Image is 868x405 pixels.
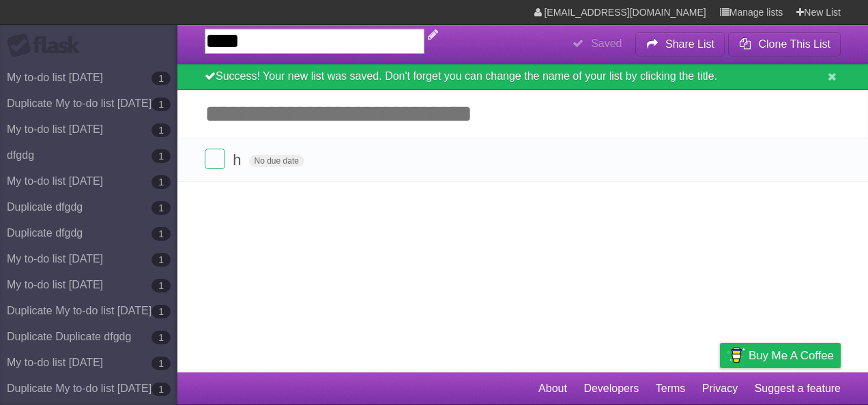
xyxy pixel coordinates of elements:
span: No due date [249,155,304,167]
span: Buy me a coffee [749,344,834,367]
b: 1 [151,201,171,215]
b: 1 [151,331,171,344]
a: Developers [583,376,639,402]
button: Clone This List [728,32,841,57]
b: 1 [151,175,171,189]
b: 1 [151,227,171,241]
b: Clone This List [758,38,830,50]
img: Buy me a coffee [727,344,745,367]
a: Suggest a feature [755,376,841,402]
b: 1 [151,382,171,396]
b: Saved [591,37,622,49]
a: About [538,376,567,402]
a: Terms [656,376,686,402]
b: 1 [151,253,171,267]
b: 1 [151,97,171,111]
b: 1 [151,357,171,370]
span: h [233,151,244,168]
button: Share List [635,32,725,57]
b: 1 [151,72,171,85]
div: Success! Your new list was saved. Don't forget you can change the name of your list by clicking t... [177,63,868,90]
b: 1 [151,305,171,318]
b: 1 [151,123,171,137]
b: 1 [151,279,171,292]
a: Privacy [702,376,738,402]
div: Flask [7,33,89,58]
b: Share List [665,38,714,50]
b: 1 [151,149,171,163]
label: Done [205,149,225,169]
a: Buy me a coffee [720,343,841,368]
